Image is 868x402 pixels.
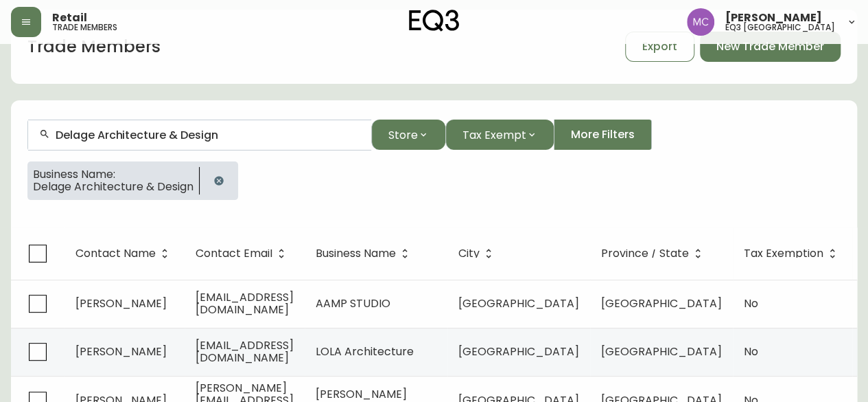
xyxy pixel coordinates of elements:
[52,23,117,32] h5: trade members
[75,344,167,359] span: [PERSON_NAME]
[316,247,414,260] span: Business Name
[601,247,707,260] span: Province / State
[687,8,714,36] img: 6dbdb61c5655a9a555815750a11666cc
[196,247,290,260] span: Contact Email
[744,295,758,311] span: No
[196,337,294,366] span: [EMAIL_ADDRESS][DOMAIN_NAME]
[75,247,174,260] span: Contact Name
[554,120,652,150] button: More Filters
[744,247,841,260] span: Tax Exemption
[625,32,694,62] button: Export
[725,12,822,23] span: [PERSON_NAME]
[458,247,497,260] span: City
[601,344,722,359] span: [GEOGRAPHIC_DATA]
[56,129,360,142] input: Search
[462,126,526,144] span: Tax Exempt
[445,120,554,150] button: Tax Exempt
[458,249,480,258] span: City
[601,249,689,258] span: Province / State
[388,126,418,144] span: Store
[409,10,460,32] img: logo
[75,295,167,311] span: [PERSON_NAME]
[196,289,294,317] span: [EMAIL_ADDRESS][DOMAIN_NAME]
[700,32,841,62] button: New Trade Member
[27,35,161,58] h1: Trade Members
[371,120,445,150] button: Store
[33,181,193,193] span: Delage Architecture & Design
[316,295,390,311] span: AAMP STUDIO
[458,344,579,359] span: [GEOGRAPHIC_DATA]
[52,12,87,23] span: Retail
[196,249,272,258] span: Contact Email
[744,249,823,258] span: Tax Exemption
[75,249,156,258] span: Contact Name
[601,295,722,311] span: [GEOGRAPHIC_DATA]
[716,39,824,54] span: New Trade Member
[744,344,758,359] span: No
[725,23,835,32] h5: eq3 [GEOGRAPHIC_DATA]
[33,168,193,181] span: Business Name:
[458,295,579,311] span: [GEOGRAPHIC_DATA]
[642,39,677,54] span: Export
[316,344,414,359] span: LOLA Architecture
[316,249,396,258] span: Business Name
[571,127,635,142] span: More Filters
